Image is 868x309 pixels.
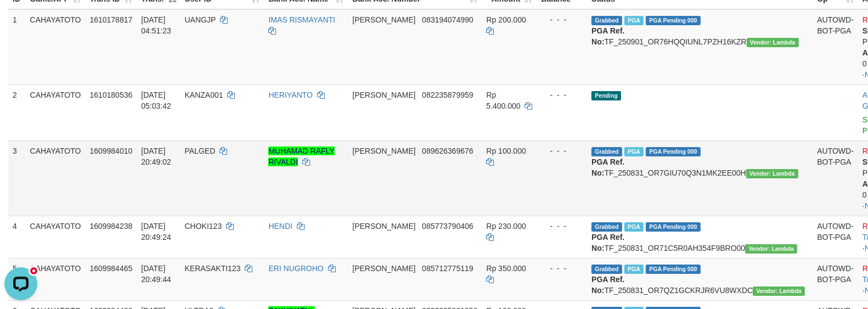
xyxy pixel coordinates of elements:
span: KERASAKTI123 [185,264,241,273]
span: Rp 350.000 [486,264,526,273]
span: [PERSON_NAME] [352,264,415,273]
td: AUTOWD-BOT-PGA [813,258,858,300]
td: TF_250831_OR7GIU70Q3N1MK2EE00H [587,141,813,216]
span: CHOKI123 [185,222,222,231]
b: PGA Ref. No: [591,158,624,177]
span: KANZA001 [185,91,223,99]
td: AUTOWD-BOT-PGA [813,216,858,258]
td: TF_250901_OR76HQQIUNL7PZH16KZR [587,9,813,85]
span: PGA Pending [646,16,701,25]
span: Grabbed [591,265,622,274]
td: 5 [8,258,26,300]
span: Grabbed [591,222,622,232]
span: Marked by byjanggotawd2 [624,147,644,156]
td: CAHAYATOTO [26,9,86,85]
td: 4 [8,216,26,258]
b: PGA Ref. No: [591,26,624,46]
div: - - - [542,14,583,25]
span: Marked by byjanggotawd3 [624,16,644,25]
td: TF_250831_OR7QZ1GCKRJR6VU8WXDC [587,258,813,300]
span: [PERSON_NAME] [352,15,415,24]
td: AUTOWD-BOT-PGA [813,141,858,216]
span: [DATE] 05:03:42 [141,91,171,110]
td: 2 [8,85,26,141]
div: - - - [542,263,583,274]
div: - - - [542,89,583,100]
a: HERIYANTO [268,91,312,99]
span: [PERSON_NAME] [352,222,415,231]
span: [DATE] 04:51:23 [141,15,171,35]
span: UANGJP [185,15,216,24]
td: CAHAYATOTO [26,141,86,216]
td: TF_250831_OR71C5R0AH354F9BRO00 [587,216,813,258]
span: [DATE] 20:49:44 [141,264,171,284]
span: PGA Pending [646,147,701,156]
span: Copy 089626369676 to clipboard [422,147,473,155]
span: Rp 230.000 [486,222,526,231]
b: PGA Ref. No: [591,275,624,295]
span: PGA Pending [646,222,701,232]
div: - - - [542,145,583,156]
span: PALGED [185,147,216,155]
span: Vendor URL: https://order7.1velocity.biz [753,286,805,296]
td: 3 [8,141,26,216]
td: CAHAYATOTO [26,216,86,258]
span: [PERSON_NAME] [352,91,415,99]
td: 1 [8,9,26,85]
span: Copy 085773790406 to clipboard [422,222,473,231]
span: Vendor URL: https://order7.1velocity.biz [747,38,799,47]
td: AUTOWD-BOT-PGA [813,9,858,85]
div: new message indicator [29,3,39,13]
span: 1609984465 [89,264,132,273]
span: Copy 083194074990 to clipboard [422,15,473,24]
span: [DATE] 20:49:02 [141,147,171,166]
span: 1609984010 [89,147,132,155]
span: 1610178817 [89,15,132,24]
a: ERI NUGROHO [268,264,323,273]
a: HENDI [268,222,292,231]
span: Marked by byjanggotawd2 [624,222,644,232]
span: Pending [591,91,621,100]
td: CAHAYATOTO [26,258,86,300]
span: 1609984238 [89,222,132,231]
span: Marked by byjanggotawd2 [624,265,644,274]
a: IMAS RISMAYANTI [268,15,335,24]
div: - - - [542,221,583,232]
button: Open LiveChat chat widget [4,4,37,37]
span: [DATE] 20:49:24 [141,222,171,241]
span: Copy 082235879959 to clipboard [422,91,473,99]
a: MUHAMAD RAFLY RIVALDI [268,147,334,166]
span: PGA Pending [646,265,701,274]
span: Vendor URL: https://order7.1velocity.biz [746,169,798,178]
span: Copy 085712775119 to clipboard [422,264,473,273]
span: Rp 100.000 [486,147,526,155]
span: Rp 5.400.000 [486,91,520,110]
span: Rp 200.000 [486,15,526,24]
span: 1610180536 [89,91,132,99]
span: Grabbed [591,147,622,156]
span: Vendor URL: https://order7.1velocity.biz [745,244,797,254]
td: CAHAYATOTO [26,85,86,141]
span: Grabbed [591,16,622,25]
span: [PERSON_NAME] [352,147,415,155]
b: PGA Ref. No: [591,233,624,252]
